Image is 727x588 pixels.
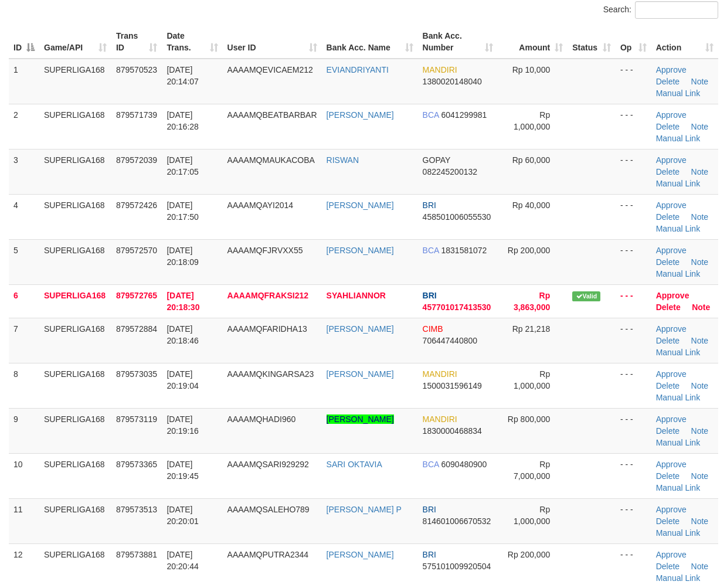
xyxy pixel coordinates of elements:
th: User ID: activate to sort column ascending [223,25,322,59]
a: Note [691,336,709,345]
a: Note [691,471,709,481]
a: Manual Link [656,179,701,188]
span: 879573365 [116,460,157,469]
span: [DATE] 20:14:07 [167,65,199,86]
a: Delete [656,212,680,222]
span: AAAAMQMAUKACOBA [227,155,315,165]
a: [PERSON_NAME] [327,324,394,334]
a: Delete [656,471,680,481]
span: AAAAMQFRAKSI212 [227,291,308,300]
span: AAAAMQSARI929292 [227,460,309,469]
a: Note [691,167,709,176]
td: SUPERLIGA168 [39,239,111,284]
span: Copy 6090480900 to clipboard [441,460,487,469]
td: - - - [616,363,651,408]
th: Amount: activate to sort column ascending [498,25,568,59]
span: 879573513 [116,505,157,514]
a: Approve [656,460,687,469]
span: [DATE] 20:18:09 [167,246,199,267]
span: [DATE] 20:17:05 [167,155,199,176]
span: 879572884 [116,324,157,334]
a: Note [691,426,709,436]
span: Rp 21,218 [512,324,551,334]
a: Manual Link [656,269,701,278]
th: Status: activate to sort column ascending [568,25,616,59]
td: - - - [616,498,651,543]
span: Valid transaction [572,291,600,301]
a: Manual Link [656,134,701,143]
span: [DATE] 20:20:44 [167,550,199,571]
td: 10 [9,453,39,498]
span: MANDIRI [423,414,457,424]
td: 4 [9,194,39,239]
span: CIMB [423,324,443,334]
th: Game/API: activate to sort column ascending [39,25,111,59]
td: 1 [9,59,39,104]
span: BRI [423,505,436,514]
a: SYAHLIANNOR [327,291,386,300]
span: BCA [423,460,439,469]
th: Bank Acc. Name: activate to sort column ascending [322,25,418,59]
span: 879572765 [116,291,157,300]
a: Manual Link [656,573,701,583]
a: [PERSON_NAME] [327,200,394,210]
label: Search: [603,1,718,19]
a: Delete [656,122,680,131]
span: 879572570 [116,246,157,255]
span: Rp 10,000 [512,65,551,74]
span: 879573119 [116,414,157,424]
span: AAAAMQBEATBARBAR [227,110,317,120]
span: 879573035 [116,369,157,379]
span: 879572426 [116,200,157,210]
td: - - - [616,104,651,149]
span: Rp 1,000,000 [514,369,550,390]
span: [DATE] 20:19:04 [167,369,199,390]
a: Approve [656,505,687,514]
a: Approve [656,550,687,559]
span: Rp 1,000,000 [514,110,550,131]
span: Copy 814601006670532 to clipboard [423,516,491,526]
a: SARI OKTAVIA [327,460,382,469]
span: 879570523 [116,65,157,74]
a: Note [691,257,709,267]
span: MANDIRI [423,65,457,74]
a: Delete [656,257,680,267]
a: Note [691,562,709,571]
span: AAAAMQKINGARSA23 [227,369,314,379]
span: [DATE] 20:19:45 [167,460,199,481]
td: SUPERLIGA168 [39,408,111,453]
a: Approve [656,291,689,300]
span: Rp 800,000 [508,414,550,424]
span: 879573881 [116,550,157,559]
input: Search: [635,1,718,19]
a: Approve [656,246,687,255]
a: Delete [656,303,681,312]
td: SUPERLIGA168 [39,194,111,239]
td: SUPERLIGA168 [39,498,111,543]
a: Manual Link [656,89,701,98]
a: Note [691,516,709,526]
span: [DATE] 20:17:50 [167,200,199,222]
span: [DATE] 20:18:30 [167,291,199,312]
a: Manual Link [656,348,701,357]
td: - - - [616,194,651,239]
td: SUPERLIGA168 [39,104,111,149]
a: Approve [656,110,687,120]
a: Manual Link [656,438,701,447]
td: - - - [616,59,651,104]
a: Approve [656,65,687,74]
a: RISWAN [327,155,359,165]
th: Action: activate to sort column ascending [651,25,718,59]
span: AAAAMQEVICAEM212 [227,65,313,74]
span: Copy 1500031596149 to clipboard [423,381,482,390]
span: Copy 6041299981 to clipboard [441,110,487,120]
span: AAAAMQSALEHO789 [227,505,310,514]
a: Delete [656,77,680,86]
a: [PERSON_NAME] [327,369,394,379]
td: 3 [9,149,39,194]
span: BRI [423,200,436,210]
td: - - - [616,239,651,284]
a: [PERSON_NAME] P [327,505,402,514]
td: - - - [616,408,651,453]
a: Delete [656,562,680,571]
